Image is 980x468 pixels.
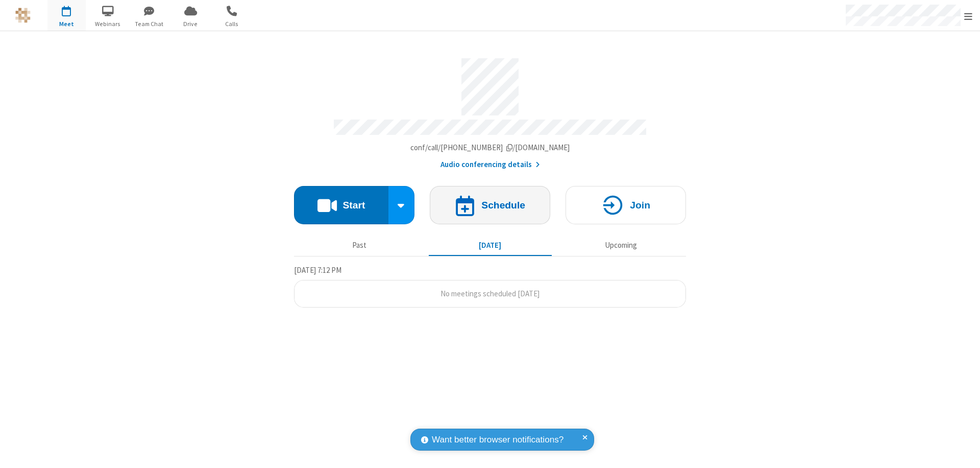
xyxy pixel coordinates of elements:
[410,142,570,154] button: Copy my meeting room linkCopy my meeting room link
[47,19,86,29] span: Meet
[481,200,525,210] h4: Schedule
[171,19,210,29] span: Drive
[294,186,388,224] button: Start
[294,265,341,275] span: [DATE] 7:12 PM
[440,159,540,171] button: Audio conferencing details
[440,289,540,298] span: No meetings scheduled [DATE]
[429,236,552,255] button: [DATE]
[388,186,415,224] div: Start conference options
[130,19,168,29] span: Team Chat
[294,51,686,171] section: Account details
[410,143,570,152] span: Copy my meeting room link
[294,264,686,308] section: Today's Meetings
[566,186,686,224] button: Join
[430,186,550,224] button: Schedule
[213,19,251,29] span: Calls
[559,236,682,255] button: Upcoming
[432,433,563,447] span: Want better browser notifications?
[298,236,421,255] button: Past
[15,8,31,23] img: QA Selenium DO NOT DELETE OR CHANGE
[630,200,650,210] h4: Join
[89,19,127,29] span: Webinars
[342,200,365,210] h4: Start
